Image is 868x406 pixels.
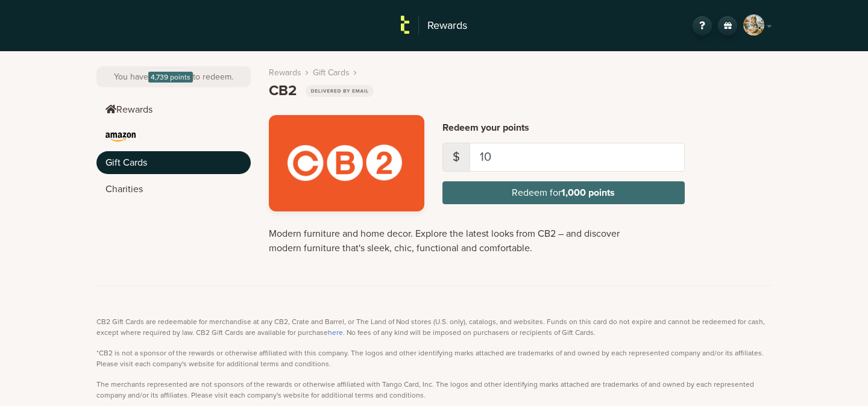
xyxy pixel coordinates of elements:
[96,98,251,121] a: Rewards
[269,83,374,100] h1: CB2
[96,178,251,201] a: Charities
[313,66,350,79] a: Gift Cards
[96,379,772,401] p: The merchants represented are not sponsors of the rewards or otherwise affiliated with Tango Card...
[96,66,251,87] div: You have to redeem.
[442,143,470,172] span: $
[148,72,193,83] span: 4,739 points
[418,16,467,36] h2: Rewards
[28,8,52,19] span: Help
[96,316,772,338] p: CB2 Gift Cards are redeemable for merchandise at any CB2, Crate and Barrel, or The Land of Nod st...
[374,14,494,37] a: Rewards
[442,181,685,204] button: Redeem for1,000 points
[96,348,772,369] p: *CB2 is not a sponsor of the rewards or otherwise affiliated with this company. The logos and oth...
[269,66,301,79] a: Rewards
[96,151,251,174] a: Gift Cards
[269,226,641,255] p: Modern furniture and home decor. Explore the latest looks from CB2 – and discover modern furnitur...
[442,122,685,134] h4: Redeem your points
[401,16,409,34] img: 6a63cd37-dcef-411a-be33-8f9ef27b27dd.png
[561,187,615,199] strong: 1,000 points
[328,328,343,337] a: here
[306,85,374,97] img: egiftcard-badge.75f7f56c.svg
